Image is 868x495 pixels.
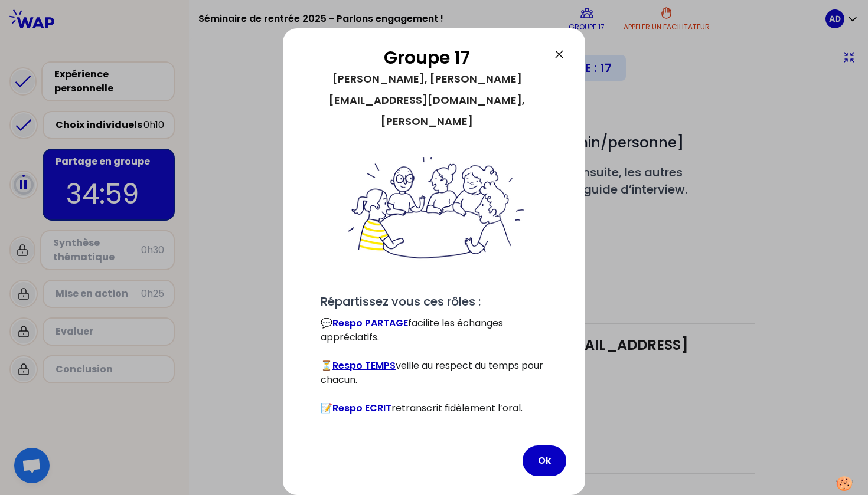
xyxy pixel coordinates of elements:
[321,112,547,263] span: Bienvenue dans votre groupe 🙌🏼
[321,359,547,387] p: ⏳ veille au respect du temps pour chacun.
[302,47,552,68] h2: Groupe 17
[321,401,547,415] p: 📝 retranscrit fidèlement l’oral.
[332,359,396,372] a: Respo TEMPS
[321,293,481,310] span: Répartissez vous ces rôles :
[523,445,566,476] button: Ok
[332,401,391,415] a: Respo ECRIT
[321,316,547,345] p: 💬 facilite les échanges appréciatifs.
[332,316,408,330] a: Respo PARTAGE
[341,150,527,263] img: filesOfInstructions%2Fbienvenue%20dans%20votre%20groupe%20-%20petit.png
[302,68,552,132] div: [PERSON_NAME], [PERSON_NAME][EMAIL_ADDRESS][DOMAIN_NAME], [PERSON_NAME]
